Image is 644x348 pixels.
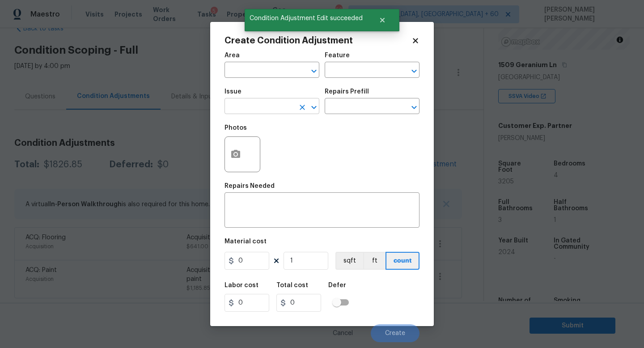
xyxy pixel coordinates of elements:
[408,101,420,114] button: Open
[225,52,240,59] h5: Area
[328,282,346,289] h5: Defer
[308,65,320,77] button: Open
[325,89,369,95] h5: Repairs Prefill
[386,252,419,270] button: count
[225,89,241,95] h5: Issue
[225,125,247,131] h5: Photos
[333,330,353,337] span: Cancel
[225,238,267,245] h5: Material cost
[385,330,405,337] span: Create
[308,101,320,114] button: Open
[363,252,386,270] button: ft
[408,65,420,77] button: Open
[225,282,258,289] h5: Labor cost
[245,9,368,28] span: Condition Adjustment Edit succeeded
[325,52,350,59] h5: Feature
[335,252,363,270] button: sqft
[318,324,367,342] button: Cancel
[225,36,411,45] h2: Create Condition Adjustment
[371,324,419,342] button: Create
[368,11,397,29] button: Close
[225,183,275,189] h5: Repairs Needed
[276,282,308,289] h5: Total cost
[296,101,309,114] button: Clear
